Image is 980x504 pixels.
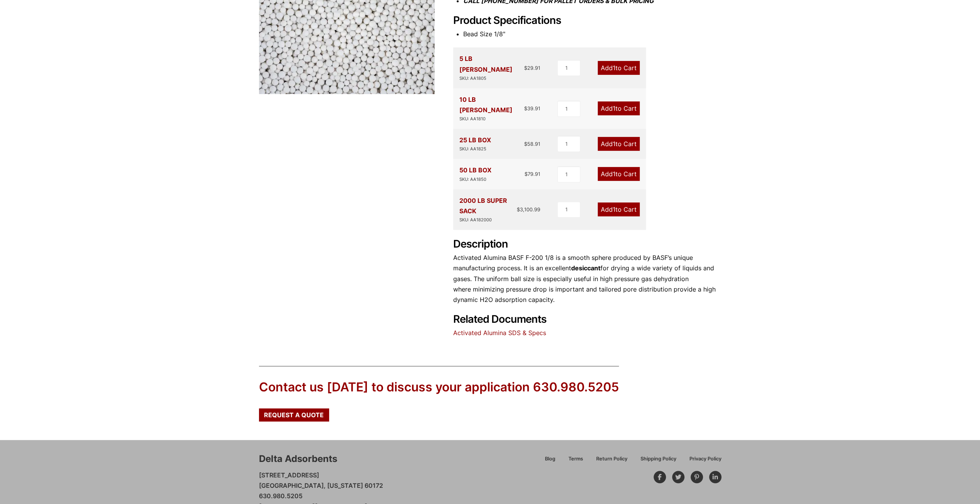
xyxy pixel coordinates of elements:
[598,101,640,115] a: Add1to Cart
[562,455,590,468] a: Terms
[459,145,491,153] div: SKU: AA1825
[545,457,555,462] span: Blog
[634,455,683,468] a: Shipping Policy
[571,264,600,272] strong: desiccant
[459,165,491,183] div: 50 LB BOX
[524,141,527,147] span: $
[459,135,491,153] div: 25 LB BOX
[613,206,615,213] span: 1
[453,238,721,251] h2: Description
[683,455,721,468] a: Privacy Policy
[517,206,540,212] bdi: 3,100.99
[598,202,640,216] a: Add1to Cart
[613,64,615,72] span: 1
[463,29,721,39] li: Bead Size 1/8"
[596,457,627,462] span: Return Policy
[524,65,527,71] span: $
[598,167,640,181] a: Add1to Cart
[453,329,546,337] a: Activated Alumina SDS & Specs
[524,141,540,147] bdi: 58.91
[453,253,721,305] p: Activated Alumina BASF F-200 1/8 is a smooth sphere produced by BASF’s unique manufacturing proce...
[459,75,524,82] div: SKU: AA1805
[613,105,615,112] span: 1
[689,457,721,462] span: Privacy Policy
[264,412,324,418] span: Request a Quote
[453,14,721,27] h2: Product Specifications
[640,457,676,462] span: Shipping Policy
[613,170,615,178] span: 1
[459,176,491,183] div: SKU: AA1850
[517,206,520,212] span: $
[524,171,528,177] span: $
[524,105,540,111] bdi: 39.91
[459,54,524,82] div: 5 LB [PERSON_NAME]
[459,216,517,224] div: SKU: AA182000
[524,65,540,71] bdi: 29.91
[590,455,634,468] a: Return Policy
[524,105,527,111] span: $
[524,171,540,177] bdi: 79.91
[598,137,640,151] a: Add1to Cart
[259,452,337,465] div: Delta Adsorbents
[568,457,583,462] span: Terms
[613,140,615,148] span: 1
[259,408,329,421] a: Request a Quote
[259,379,619,396] div: Contact us [DATE] to discuss your application 630.980.5205
[538,455,562,468] a: Blog
[459,196,517,224] div: 2000 LB SUPER SACK
[459,94,524,123] div: 10 LB [PERSON_NAME]
[598,61,640,75] a: Add1to Cart
[459,115,524,123] div: SKU: AA1810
